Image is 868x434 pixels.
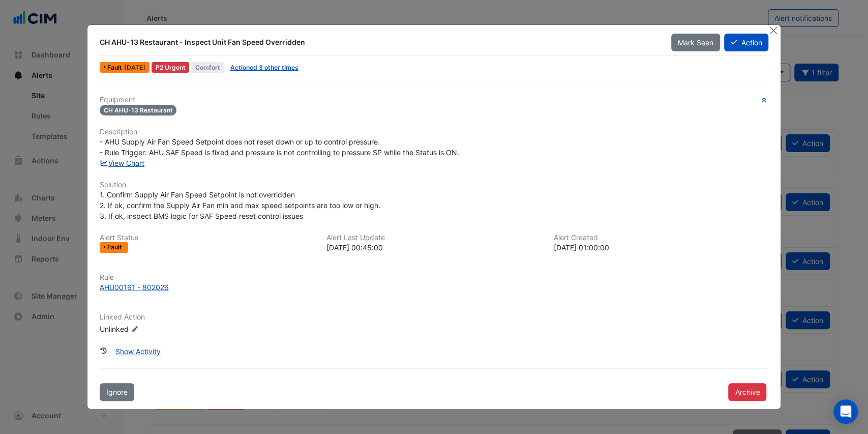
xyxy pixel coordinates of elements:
[124,64,145,71] span: Fri 01-Aug-2025 00:45 IST
[100,137,459,157] span: - AHU Supply Air Fan Speed Setpoint does not reset down or up to control pressure. - Rule Trigger...
[191,62,224,73] span: Comfort
[100,383,134,401] button: Ignore
[109,342,167,360] button: Show Activity
[107,244,124,250] span: Fault
[131,325,138,333] fa-icon: Edit Linked Action
[100,234,315,242] h6: Alert Status
[107,65,124,71] span: Fault
[100,96,769,104] h6: Equipment
[100,282,169,293] div: AHU00161 - 802026
[100,313,769,322] h6: Linked Action
[326,242,542,253] div: [DATE] 00:45:00
[100,190,380,220] span: 1. Confirm Supply Air Fan Speed Setpoint is not overridden 2. If ok, confirm the Supply Air Fan m...
[554,242,769,253] div: [DATE] 01:00:00
[833,399,858,424] div: Open Intercom Messenger
[768,25,779,36] button: Close
[100,282,769,293] a: AHU00161 - 802026
[724,34,768,51] button: Action
[100,323,222,334] div: Unlinked
[100,105,177,115] span: CH AHU-13 Restaurant
[671,34,720,51] button: Mark Seen
[100,273,769,282] h6: Rule
[106,388,128,396] span: Ignore
[554,234,769,242] h6: Alert Created
[100,128,769,136] h6: Description
[728,383,766,401] button: Archive
[230,64,298,71] a: Actioned 3 other times
[152,62,190,73] div: P2 Urgent
[100,159,145,167] a: View Chart
[326,234,542,242] h6: Alert Last Update
[678,38,713,47] span: Mark Seen
[100,37,659,47] div: CH AHU-13 Restaurant - Inspect Unit Fan Speed Overridden
[100,181,769,189] h6: Solution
